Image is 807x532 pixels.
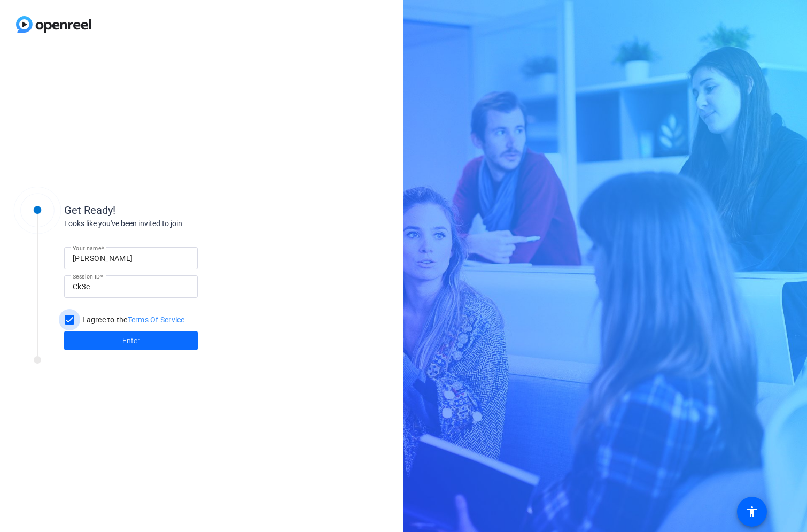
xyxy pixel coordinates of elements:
[128,315,185,324] a: Terms Of Service
[80,314,185,325] label: I agree to the
[73,273,100,280] mat-label: Session ID
[64,218,278,229] div: Looks like you've been invited to join
[122,335,140,346] span: Enter
[746,505,758,518] mat-icon: accessibility
[73,245,101,251] mat-label: Your name
[64,202,278,218] div: Get Ready!
[64,331,198,350] button: Enter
